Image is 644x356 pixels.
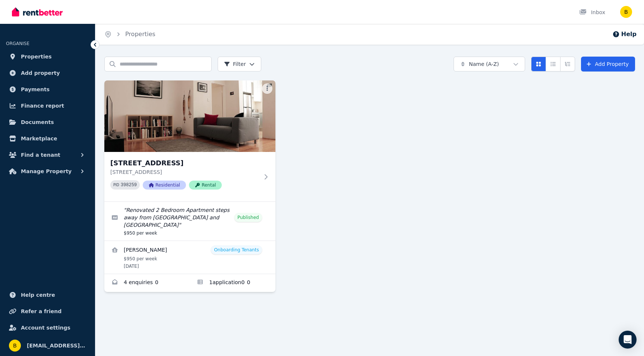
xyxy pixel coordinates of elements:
[619,331,637,349] div: Open Intercom Messenger
[95,24,164,45] nav: Breadcrumb
[6,320,89,335] a: Account settings
[21,290,55,299] span: Help centre
[21,118,54,127] span: Documents
[125,31,155,38] a: Properties
[27,341,86,350] span: [EMAIL_ADDRESS][PERSON_NAME][DOMAIN_NAME]
[113,183,119,187] small: PID
[21,134,57,143] span: Marketplace
[6,41,29,46] span: ORGANISE
[21,167,72,176] span: Manage Property
[454,57,525,71] button: Name (A-Z)
[21,101,64,110] span: Finance report
[6,98,89,113] a: Finance report
[21,85,50,94] span: Payments
[560,57,575,71] button: Expanded list view
[6,66,89,80] a: Add property
[6,147,89,162] button: Find a tenant
[6,164,89,179] button: Manage Property
[531,57,575,71] div: View options
[110,158,259,168] h3: [STREET_ADDRESS]
[546,57,561,71] button: Compact list view
[469,60,499,68] span: Name (A-Z)
[189,181,222,190] span: Rental
[620,6,632,18] img: brycen.horne@gmail.com
[104,241,275,274] a: View details for Charles Boyle
[121,182,137,188] code: 398259
[190,274,275,292] a: Applications for 4/27 Pine St, Randwick
[9,340,21,352] img: brycen.horne@gmail.com
[110,168,259,176] p: [STREET_ADDRESS]
[224,60,246,68] span: Filter
[6,304,89,319] a: Refer a friend
[6,82,89,97] a: Payments
[143,181,186,190] span: Residential
[12,6,63,18] img: RentBetter
[6,115,89,130] a: Documents
[579,9,605,16] div: Inbox
[612,30,637,39] button: Help
[6,131,89,146] a: Marketplace
[21,52,52,61] span: Properties
[104,202,275,241] a: Edit listing: Renovated 2 Bedroom Apartment steps away from Queens Park and Centennial Park
[262,83,272,94] button: More options
[6,287,89,302] a: Help centre
[21,307,61,316] span: Refer a friend
[21,150,60,159] span: Find a tenant
[104,274,190,292] a: Enquiries for 4/27 Pine St, Randwick
[218,57,261,71] button: Filter
[6,49,89,64] a: Properties
[21,69,60,77] span: Add property
[581,57,635,71] a: Add Property
[531,57,546,71] button: Card view
[104,80,275,152] img: 4/27 Pine St, Randwick
[104,80,275,201] a: 4/27 Pine St, Randwick[STREET_ADDRESS][STREET_ADDRESS]PID 398259ResidentialRental
[21,323,70,332] span: Account settings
